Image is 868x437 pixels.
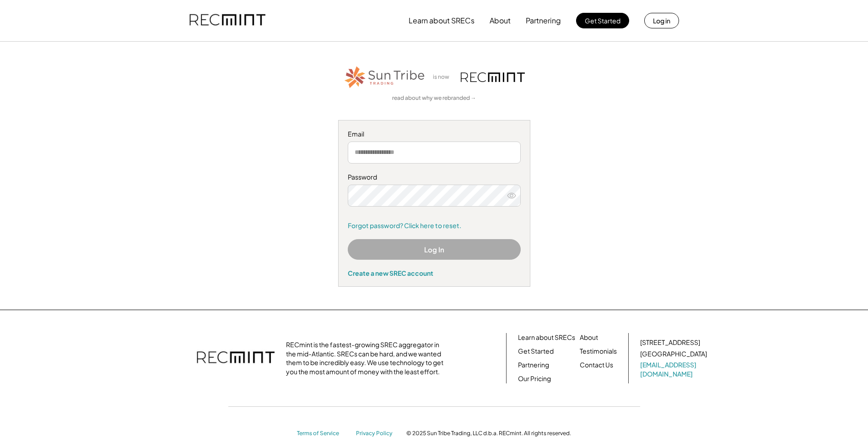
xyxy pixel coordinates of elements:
div: © 2025 Sun Tribe Trading, LLC d.b.a. RECmint. All rights reserved. [406,430,571,437]
a: Get Started [518,347,554,356]
img: STT_Horizontal_Logo%2B-%2BColor.png [344,65,426,90]
img: recmint-logotype%403x.png [189,5,265,36]
div: Create a new SREC account [348,269,521,277]
img: recmint-logotype%403x.png [461,72,525,82]
div: [STREET_ADDRESS] [640,338,700,347]
a: read about why we rebranded → [392,94,476,102]
div: is now [431,73,456,81]
button: Partnering [526,11,561,30]
a: Testimonials [580,347,617,356]
button: About [490,11,511,30]
a: Contact Us [580,361,613,370]
button: Get Started [576,13,629,28]
div: RECmint is the fastest-growing SREC aggregator in the mid-Atlantic. SRECs can be hard, and we wan... [286,340,448,376]
a: Forgot password? Click here to reset. [348,221,521,230]
a: [EMAIL_ADDRESS][DOMAIN_NAME] [640,361,709,378]
a: Learn about SRECs [518,333,575,342]
button: Learn about SRECs [409,11,474,30]
a: About [580,333,598,342]
button: Log in [644,13,679,28]
a: Our Pricing [518,374,551,383]
div: Password [348,173,521,182]
img: recmint-logotype%403x.png [197,342,275,374]
div: Email [348,130,521,139]
a: Partnering [518,361,549,370]
div: [GEOGRAPHIC_DATA] [640,350,707,359]
button: Log In [348,239,521,260]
